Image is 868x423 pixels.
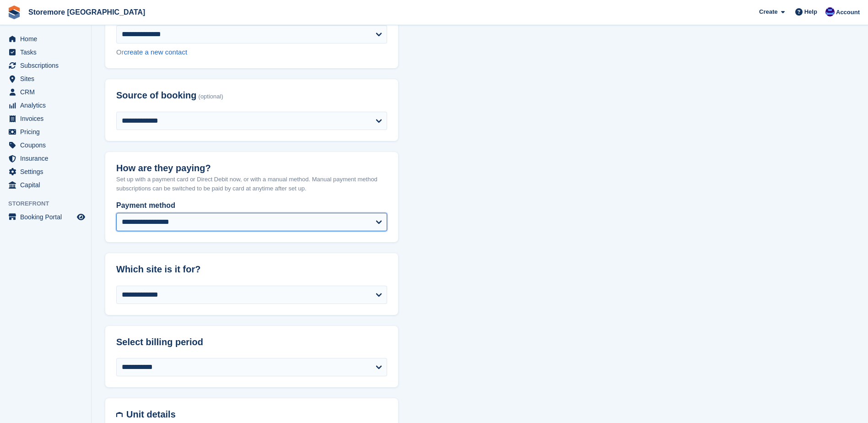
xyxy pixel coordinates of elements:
a: menu [5,46,86,59]
span: Storefront [8,199,91,208]
p: Set up with a payment card or Direct Debit now, or with a manual method. Manual payment method su... [116,175,387,193]
span: Insurance [20,152,75,165]
label: Payment method [116,200,387,211]
a: menu [5,139,86,152]
span: Source of booking [116,90,197,101]
div: Or [116,47,387,58]
a: menu [5,211,86,223]
span: (optional) [199,93,223,100]
h2: How are they paying? [116,163,387,174]
a: menu [5,72,86,85]
img: unit-details-icon-595b0c5c156355b767ba7b61e002efae458ec76ed5ec05730b8e856ff9ea34a9.svg [116,409,123,420]
a: menu [5,86,86,98]
span: Home [20,33,75,45]
a: menu [5,59,86,72]
h2: Unit details [126,409,387,420]
span: Pricing [20,125,75,138]
a: menu [5,112,86,125]
a: menu [5,99,86,112]
span: Settings [20,165,75,178]
span: Capital [20,179,75,191]
img: Angela [825,7,835,16]
a: create a new contact [124,48,187,56]
a: menu [5,179,86,191]
img: stora-icon-8386f47178a22dfd0bd8f6a31ec36ba5ce8667c1dd55bd0f319d3a0aa187defe.svg [7,5,21,19]
span: Invoices [20,112,75,125]
a: menu [5,165,86,178]
span: Create [759,7,777,16]
h2: Select billing period [116,337,387,347]
span: Booking Portal [20,211,75,223]
span: Sites [20,72,75,85]
span: Account [836,8,860,17]
span: Tasks [20,46,75,59]
a: menu [5,152,86,165]
span: Help [804,7,817,16]
span: Analytics [20,99,75,112]
span: Coupons [20,139,75,152]
a: menu [5,125,86,138]
a: Storemore [GEOGRAPHIC_DATA] [25,5,149,20]
span: Subscriptions [20,59,75,72]
a: Preview store [75,211,86,222]
a: menu [5,33,86,45]
span: CRM [20,86,75,98]
h2: Which site is it for? [116,264,387,275]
